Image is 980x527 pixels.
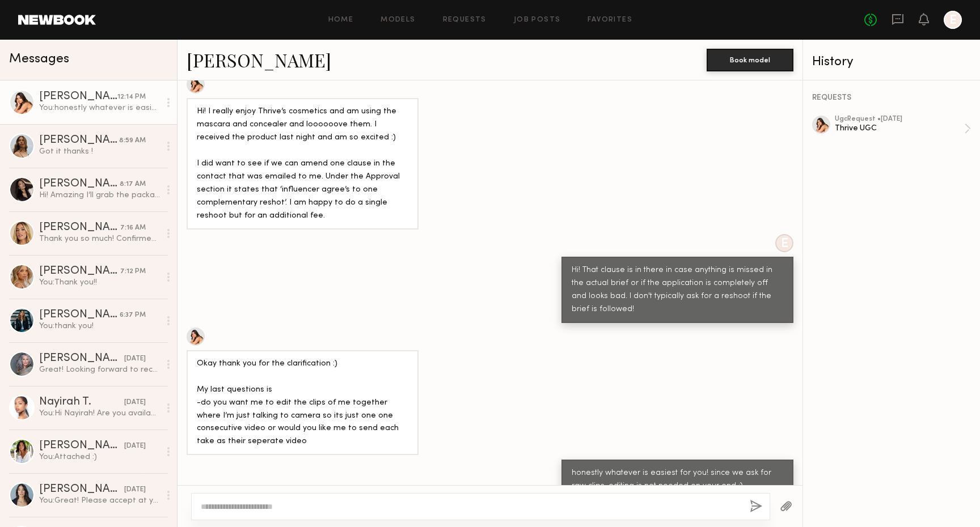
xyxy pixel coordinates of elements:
div: Hi! That clause is in there in case anything is missed in the actual brief or if the application ... [572,264,783,316]
div: Got it thanks ! [39,146,160,157]
div: You: Thank you!! [39,277,160,288]
div: [PERSON_NAME] [39,266,120,277]
div: [DATE] [124,397,146,408]
button: Book model [707,49,793,71]
div: [PERSON_NAME] [39,135,119,146]
div: ugc Request • [DATE] [835,116,964,123]
div: [PERSON_NAME] [39,440,124,452]
div: You: honestly whatever is easiest for you! since we ask for raw clips, editing is not needed on y... [39,103,160,113]
a: E [944,11,962,29]
div: REQUESTS [812,94,971,102]
div: 7:16 AM [120,223,146,233]
div: You: thank you! [39,321,160,331]
div: [PERSON_NAME] [39,309,120,321]
div: Thrive UGC [835,123,964,134]
span: Messages [9,53,69,66]
div: 8:17 AM [120,179,146,190]
a: Home [328,16,354,24]
div: Great! Looking forward to receiving them! [39,364,160,375]
div: [DATE] [124,354,146,364]
div: honestly whatever is easiest for you! since we ask for raw clips, editing is not needed on your e... [572,467,783,493]
div: You: Great! Please accept at your earliest convenience and we will send out your products this we... [39,495,160,506]
a: Job Posts [514,16,561,24]
div: [PERSON_NAME] [39,178,120,190]
div: 12:14 PM [117,92,146,103]
div: History [812,56,971,69]
div: 6:37 PM [120,310,146,321]
div: Nayirah T. [39,397,124,408]
div: [DATE] [124,484,146,495]
div: You: Hi Nayirah! Are you available for some UGC content creation this month? [39,408,160,419]
div: [DATE] [124,441,146,452]
a: Requests [443,16,487,24]
div: Thank you so much! Confirmed and cannot wait to work with you!! :) [39,233,160,244]
div: You: Attached :) [39,452,160,462]
a: Favorites [588,16,632,24]
div: [PERSON_NAME] [39,484,124,495]
a: [PERSON_NAME] [187,48,331,72]
a: Models [381,16,415,24]
div: Hi! Amazing I’ll grab the package when I get in later [DATE]. Thanks for sending the brief over, ... [39,190,160,201]
div: [PERSON_NAME] [39,222,120,233]
div: [PERSON_NAME] [39,353,124,364]
div: [PERSON_NAME] [39,91,117,103]
a: ugcRequest •[DATE]Thrive UGC [835,116,971,142]
div: 7:12 PM [120,266,146,277]
div: Hi! I really enjoy Thrive’s cosmetics and am using the mascara and concealer and loooooove them. ... [197,105,408,223]
div: 8:59 AM [119,135,146,146]
a: Book model [707,54,793,64]
div: Okay thank you for the clarification :) My last questions is -do you want me to edit the clips of... [197,358,408,449]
